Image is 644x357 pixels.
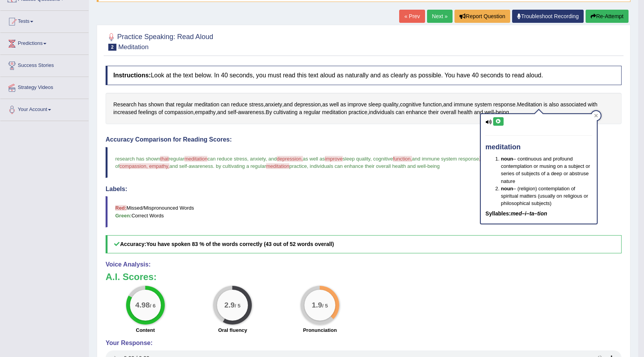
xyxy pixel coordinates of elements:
span: , [307,163,309,169]
span: Click to see word definition [368,101,381,109]
span: , [266,156,267,162]
a: Success Stories [0,55,89,74]
span: sleep quality [343,156,370,162]
a: Strategy Videos [0,77,89,96]
h4: Labels: [106,186,622,193]
small: / 5 [322,303,328,309]
h5: Syllables: [485,211,592,217]
span: Click to see word definition [294,101,321,109]
li: – continuous and profound contemplation or musing on a subject or series of subjects of a deep or... [501,155,592,184]
span: Click to see word definition [221,101,230,109]
span: . [213,163,215,169]
span: cognitive [373,156,393,162]
span: Click to see word definition [458,108,472,116]
span: Click to see word definition [249,101,263,109]
span: . meditation [479,156,505,162]
span: research has shown [115,156,160,162]
b: A.I. Scores: [106,272,157,282]
b: Red: [115,205,126,211]
span: Click to see word definition [428,108,439,116]
span: can reduce stress [207,156,247,162]
span: Click to see word definition [195,108,216,116]
span: individuals can enhance their overall health and well-being [310,163,440,169]
small: Meditation [118,43,149,51]
a: Tests [0,11,89,30]
span: Click to see word definition [517,101,542,109]
b: You have spoken 83 % of the words correctly (43 out of 52 words overall) [146,241,334,247]
span: Click to see word definition [396,108,405,116]
h5: Accuracy: [106,235,622,253]
small: / 5 [235,303,241,309]
label: Content [136,326,155,334]
span: Click to see word definition [322,108,347,116]
span: Click to see word definition [369,108,394,116]
span: by cultivating a regular [216,163,266,169]
span: Click to see word definition [406,108,427,116]
span: Click to see word definition [348,101,367,109]
li: – (religion) contemplation of spiritual matters (usually on religious or philosophical subjects) [501,185,592,207]
a: « Prev [399,10,425,23]
button: Re-Attempt [586,10,629,23]
span: practice [289,163,307,169]
span: Click to see word definition [231,101,248,109]
span: anxiety [250,156,265,162]
b: noun [501,186,513,191]
span: function, [393,156,412,162]
span: that [160,156,169,162]
span: Click to see word definition [400,101,421,109]
span: Click to see word definition [543,101,547,109]
small: / 6 [150,303,155,309]
span: Click to see word definition [238,108,264,116]
span: Click to see word definition [228,108,236,116]
a: Predictions [0,33,89,52]
label: Pronunciation [303,326,337,334]
button: Report Question [454,10,510,23]
span: and self-awareness [169,163,213,169]
span: Click to see word definition [475,101,492,109]
span: and immune system response [412,156,479,162]
span: Click to see word definition [383,101,398,109]
b: noun [501,156,513,162]
span: Click to see word definition [440,108,456,116]
span: Click to see word definition [443,101,452,109]
span: , [247,156,249,162]
span: depression, [277,156,303,162]
span: as well as [303,156,325,162]
span: regular [169,156,184,162]
span: Click to see word definition [454,101,473,109]
span: Click to see word definition [330,101,339,109]
span: Click to see word definition [284,101,293,109]
span: Click to see word definition [266,108,272,116]
big: 4.98 [135,301,150,309]
h4: Accuracy Comparison for Reading Scores: [106,136,622,143]
span: meditation [184,156,208,162]
span: is also associated with increased feelings of [115,156,598,169]
a: Your Account [0,99,89,118]
div: , , , , , . , , - . , - . [106,93,622,124]
span: and [268,156,277,162]
span: Click to see word definition [304,108,321,116]
a: Troubleshoot Recording [512,10,584,23]
span: 2 [108,44,116,51]
big: 2.9 [225,301,235,309]
h4: Your Response: [106,340,622,347]
span: improve [325,156,343,162]
span: meditation [266,163,289,169]
span: Click to see word definition [138,108,157,116]
span: Click to see word definition [164,108,193,116]
span: Click to see word definition [217,108,226,116]
h4: Look at the text below. In 40 seconds, you must read this text aloud as naturally and as clearly ... [106,66,622,85]
blockquote: Missed/Mispronounced Words Correct Words [106,196,622,227]
span: Click to see word definition [322,101,328,109]
span: Click to see word definition [113,108,137,116]
a: Next » [427,10,453,23]
h2: Practice Speaking: Read Aloud [106,31,213,51]
span: Click to see word definition [194,101,219,109]
span: Click to see word definition [113,101,137,109]
span: Click to see word definition [176,101,193,109]
span: Click to see word definition [159,108,163,116]
span: Click to see word definition [299,108,302,116]
span: Click to see word definition [340,101,346,109]
span: Click to see word definition [588,101,598,109]
span: Click to see word definition [474,108,483,116]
